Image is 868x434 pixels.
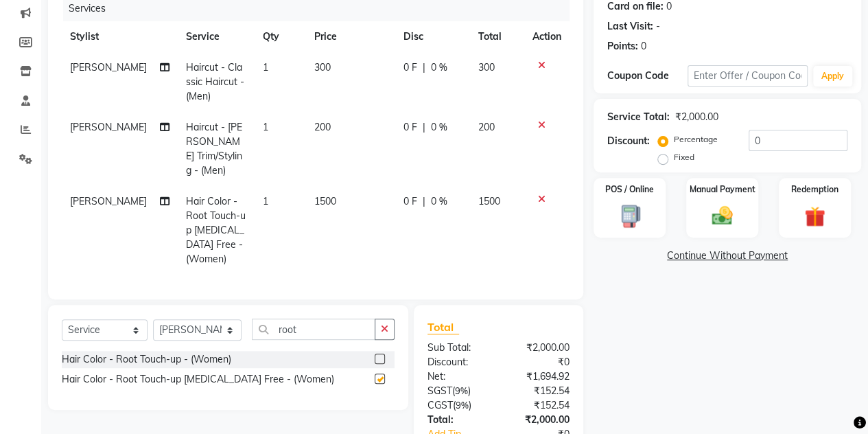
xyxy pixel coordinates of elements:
span: 1 [263,121,268,133]
div: - [656,19,660,34]
label: Fixed [674,151,694,163]
input: Enter Offer / Coupon Code [688,65,808,87]
span: | [423,60,425,75]
span: Haircut - Classic Haircut - (Men) [186,61,244,102]
th: Qty [255,21,306,52]
span: 1500 [478,195,500,207]
label: POS / Online [605,183,654,196]
span: | [423,120,425,135]
label: Manual Payment [690,183,755,196]
span: [PERSON_NAME] [70,121,147,133]
label: Redemption [791,183,838,196]
div: ₹0 [498,355,580,369]
span: 1500 [314,195,336,207]
span: 0 F [403,60,417,75]
th: Disc [395,21,469,52]
div: ( ) [417,398,499,413]
th: Action [524,21,570,52]
img: _gift.svg [798,204,832,229]
label: Percentage [674,133,718,146]
th: Service [178,21,255,52]
input: Search or Scan [252,319,375,340]
th: Total [469,21,524,52]
span: [PERSON_NAME] [70,61,147,73]
div: Net: [417,369,499,384]
div: Last Visit: [607,19,653,34]
span: 0 F [403,194,417,209]
div: Hair Color - Root Touch-up [MEDICAL_DATA] Free - (Women) [62,372,334,387]
span: 1 [263,61,268,73]
span: Haircut - [PERSON_NAME] Trim/Styling - (Men) [186,121,242,176]
div: Discount: [607,134,650,148]
span: 0 % [431,120,447,135]
span: 0 % [431,194,447,209]
div: 0 [641,39,646,54]
div: Points: [607,39,638,54]
span: 0 F [403,120,417,135]
div: ( ) [417,384,499,398]
div: Total: [417,413,499,427]
img: _cash.svg [705,204,739,228]
span: 9% [455,385,468,396]
span: SGST [427,385,452,397]
span: [PERSON_NAME] [70,195,147,207]
a: Continue Without Payment [596,249,858,263]
div: ₹2,000.00 [498,413,580,427]
span: 200 [478,121,494,133]
div: ₹152.54 [498,398,580,413]
span: Total [427,320,459,334]
span: CGST [427,399,453,411]
div: Discount: [417,355,499,369]
span: Hair Color - Root Touch-up [MEDICAL_DATA] Free - (Women) [186,195,246,265]
div: ₹152.54 [498,384,580,398]
th: Stylist [62,21,178,52]
span: 300 [478,61,494,73]
span: 1 [263,195,268,207]
th: Price [306,21,395,52]
span: 300 [314,61,331,73]
div: ₹1,694.92 [498,369,580,384]
img: _pos-terminal.svg [613,204,646,229]
span: 0 % [431,60,447,75]
span: 200 [314,121,331,133]
button: Apply [813,66,852,87]
div: Sub Total: [417,341,499,355]
div: Service Total: [607,110,670,124]
span: 9% [456,400,469,411]
div: Coupon Code [607,69,688,83]
div: ₹2,000.00 [498,341,580,355]
div: Hair Color - Root Touch-up - (Women) [62,352,231,367]
span: | [423,194,425,209]
div: ₹2,000.00 [675,110,718,124]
